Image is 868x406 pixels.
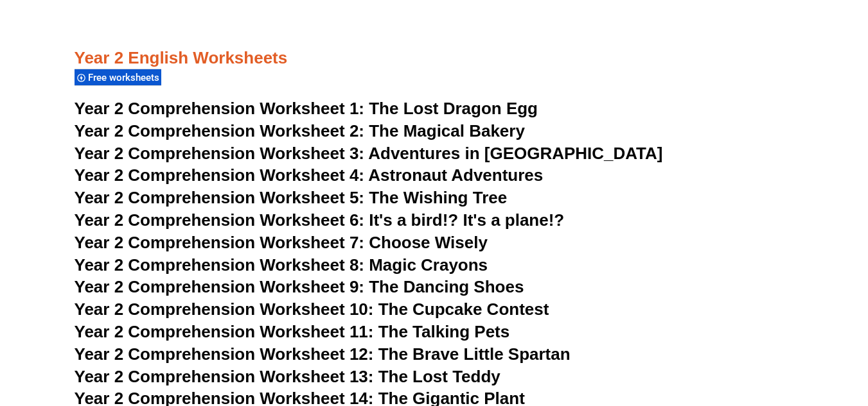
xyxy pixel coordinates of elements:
[75,210,565,230] a: Year 2 Comprehension Worksheet 6: It's a bird!? It's a plane!?
[369,121,525,140] span: The Magical Bakery
[75,300,549,319] a: Year 2 Comprehension Worksheet 10: The Cupcake Contest
[75,165,544,185] a: Year 2 Comprehension Worksheet 4: Astronaut Adventures
[75,69,161,86] div: Free worksheets
[369,188,507,207] span: The Wishing Tree
[75,322,510,341] a: Year 2 Comprehension Worksheet 11: The Talking Pets
[75,188,508,207] a: Year 2 Comprehension Worksheet 5: The Wishing Tree
[369,99,538,118] span: The Lost Dragon Egg
[75,233,365,252] span: Year 2 Comprehension Worksheet 7:
[75,99,538,118] a: Year 2 Comprehension Worksheet 1: The Lost Dragon Egg
[75,144,365,163] span: Year 2 Comprehension Worksheet 3:
[368,144,662,163] span: Adventures in [GEOGRAPHIC_DATA]
[75,233,488,252] a: Year 2 Comprehension Worksheet 7: Choose Wisely
[368,165,543,185] span: Astronaut Adventures
[75,121,365,140] span: Year 2 Comprehension Worksheet 2:
[75,255,488,275] a: Year 2 Comprehension Worksheet 8: Magic Crayons
[75,344,571,364] a: Year 2 Comprehension Worksheet 12: The Brave Little Spartan
[75,99,365,118] span: Year 2 Comprehension Worksheet 1:
[369,233,488,252] span: Choose Wisely
[88,72,163,83] span: Free worksheets
[75,144,663,163] a: Year 2 Comprehension Worksheet 3: Adventures in [GEOGRAPHIC_DATA]
[75,165,365,185] span: Year 2 Comprehension Worksheet 4:
[75,121,525,140] a: Year 2 Comprehension Worksheet 2: The Magical Bakery
[75,367,500,386] a: Year 2 Comprehension Worksheet 13: The Lost Teddy
[804,344,868,406] iframe: Chat Widget
[75,277,524,296] a: Year 2 Comprehension Worksheet 9: The Dancing Shoes
[75,188,365,207] span: Year 2 Comprehension Worksheet 5:
[75,4,794,69] h3: Year 2 English Worksheets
